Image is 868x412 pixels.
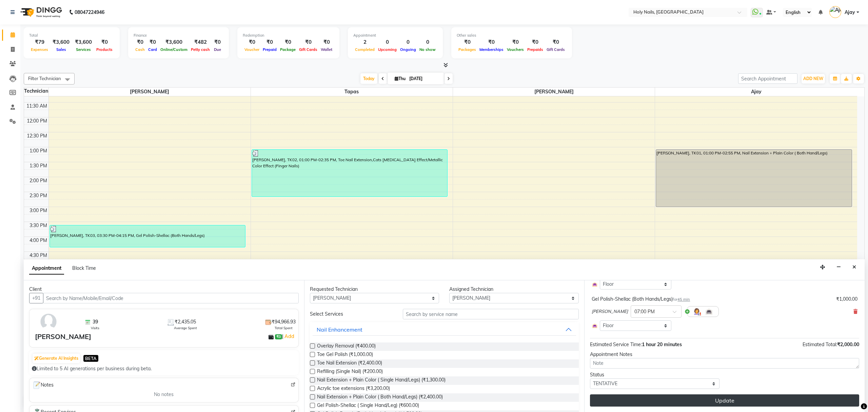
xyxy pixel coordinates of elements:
[272,318,296,325] span: ₹94,966.93
[449,286,579,293] div: Assigned Technician
[212,47,223,52] span: Due
[28,192,48,199] div: 2:30 PM
[29,293,43,303] button: +91
[93,318,98,325] span: 39
[252,150,447,196] div: [PERSON_NAME], TK02, 01:00 PM-02:35 PM, Toe Nail Extension,Cats [MEDICAL_DATA] Effect/Metallic Co...
[407,74,441,84] input: 2025-09-04
[28,162,48,169] div: 1:30 PM
[83,355,98,361] span: BETA
[738,73,797,84] input: Search Appointment
[353,47,376,52] span: Completed
[319,47,334,52] span: Wallet
[353,33,437,38] div: Appointment
[251,88,453,96] span: Tapas
[17,3,64,22] img: logo
[317,376,446,385] span: Nail Extension + Plain Color ( Single Hand/Legs) (₹1,300.00)
[642,341,682,348] span: 1 hour 20 minutes
[243,47,261,52] span: Voucher
[592,308,628,315] span: [PERSON_NAME]
[75,3,104,22] b: 08047224946
[29,286,299,293] div: Client
[278,47,297,52] span: Package
[655,88,857,96] span: Ajay
[590,351,859,358] div: Appointment Notes
[159,38,189,46] div: ₹3,600
[317,385,390,393] span: Acrylic toe extensions (₹3,200.00)
[278,38,297,46] div: ₹0
[319,38,334,46] div: ₹0
[50,38,72,46] div: ₹3,600
[398,38,418,46] div: 0
[28,177,48,184] div: 2:00 PM
[837,341,859,348] span: ₹2,000.00
[656,150,852,207] div: [PERSON_NAME], TK01, 01:00 PM-02:55 PM, Nail Extension + Plain Color ( Both Hand/Legs)
[43,293,299,303] input: Search by Name/Mobile/Email/Code
[803,341,837,348] span: Estimated Total:
[393,76,407,81] span: Thu
[275,325,293,331] span: Total Spent
[72,265,96,271] span: Block Time
[146,47,159,52] span: Card
[592,281,598,287] img: Interior.png
[457,38,478,46] div: ₹0
[134,33,223,38] div: Finance
[317,342,376,351] span: Overlay Removal (₹400.00)
[29,38,50,46] div: ₹79
[845,9,855,16] span: Ajay
[317,351,373,359] span: Toe Gel Polish (₹1,000.00)
[28,207,48,214] div: 3:00 PM
[32,365,296,372] div: Limited to 5 AI generations per business during beta.
[25,132,48,139] div: 12:30 PM
[457,33,567,38] div: Other sales
[836,296,857,303] div: ₹1,000.00
[243,38,261,46] div: ₹0
[25,102,48,110] div: 11:30 AM
[212,38,223,46] div: ₹0
[590,394,859,407] button: Update
[154,391,174,398] span: No notes
[24,88,48,95] div: Technician
[505,38,526,46] div: ₹0
[50,225,245,247] div: [PERSON_NAME], TK03, 03:30 PM-04:15 PM, Gel Polish-Shellac (Both Hands/Legs)
[282,332,295,340] span: |
[403,309,579,319] input: Search by service name
[49,88,251,96] span: [PERSON_NAME]
[33,354,80,363] button: Generate AI Insights
[174,325,197,331] span: Average Spent
[453,88,655,96] span: [PERSON_NAME]
[35,332,91,342] div: [PERSON_NAME]
[313,323,576,336] button: Nail Enhancement
[693,307,701,316] img: Hairdresser.png
[28,252,48,259] div: 4:30 PM
[305,311,398,318] div: Select Services
[29,33,114,38] div: Total
[673,297,690,302] small: for
[317,402,419,410] span: Gel Polish-Shellac ( Single Hand/Leg) (₹600.00)
[32,381,54,390] span: Notes
[418,38,437,46] div: 0
[283,332,295,340] a: Add
[545,47,567,52] span: Gift Cards
[159,47,189,52] span: Online/Custom
[297,38,319,46] div: ₹0
[526,38,545,46] div: ₹0
[829,6,841,18] img: Ajay
[95,47,114,52] span: Products
[134,38,146,46] div: ₹0
[478,38,505,46] div: ₹0
[189,38,212,46] div: ₹482
[28,147,48,154] div: 1:00 PM
[28,237,48,244] div: 4:00 PM
[803,76,823,81] span: ADD NEW
[376,38,398,46] div: 0
[317,325,362,334] div: Nail Enhancement
[317,368,383,376] span: Refilling (Single Nail) (₹200.00)
[29,262,64,275] span: Appointment
[243,33,334,38] div: Redemption
[592,323,598,329] img: Interior.png
[28,76,61,81] span: Filter Technician
[353,38,376,46] div: 2
[317,359,382,368] span: Toe Nail Extension (₹2,400.00)
[25,117,48,125] div: 12:00 PM
[91,325,99,331] span: Visits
